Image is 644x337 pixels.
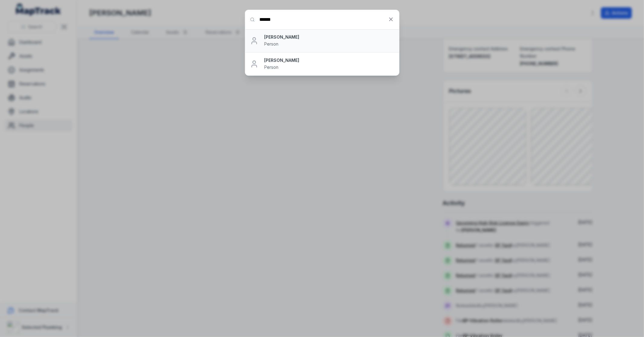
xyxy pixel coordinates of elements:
span: Person [264,65,279,70]
span: Person [264,41,279,46]
strong: [PERSON_NAME] [264,57,394,63]
a: [PERSON_NAME]Person [264,57,394,71]
strong: [PERSON_NAME] [264,34,394,40]
a: [PERSON_NAME]Person [264,34,394,47]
